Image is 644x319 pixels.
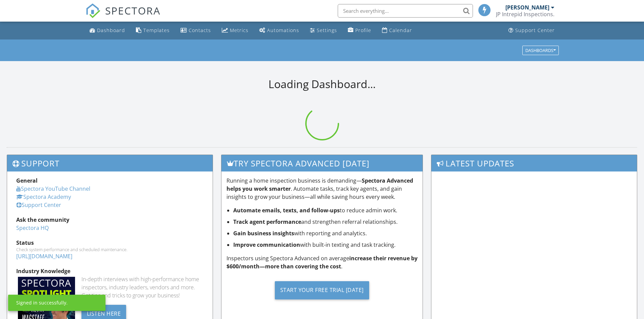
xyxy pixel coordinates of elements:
[87,24,128,37] a: Dashboard
[86,9,161,23] a: SPECTORA
[226,177,413,192] strong: Spectora Advanced helps you work smarter
[16,193,71,201] a: Spectora Academy
[338,4,473,18] input: Search everything...
[226,255,418,270] strong: increase their revenue by $600/month—more than covering the cost
[233,206,418,214] li: to reduce admin work.
[496,11,554,18] div: JP Intrepid Inspections.
[16,252,72,260] a: [URL][DOMAIN_NAME]
[345,24,374,37] a: Company Profile
[16,185,90,192] a: Spectora YouTube Channel
[522,46,559,55] button: Dashboards
[317,27,337,33] div: Settings
[16,224,49,232] a: Spectora HQ
[81,275,204,299] div: In-depth interviews with high-performance home inspectors, industry leaders, vendors and more. Ge...
[16,201,61,209] a: Support Center
[16,177,38,184] strong: General
[233,207,340,214] strong: Automate emails, texts, and follow-ups
[226,254,418,270] p: Inspectors using Spectora Advanced on average .
[233,218,301,225] strong: Track agent performance
[525,48,556,53] div: Dashboards
[81,310,126,317] a: Listen Here
[219,24,251,37] a: Metrics
[275,281,369,299] div: Start Your Free Trial [DATE]
[506,24,557,37] a: Support Center
[226,276,418,304] a: Start Your Free Trial [DATE]
[16,216,204,224] div: Ask the community
[515,27,555,33] div: Support Center
[221,155,423,171] h3: Try spectora advanced [DATE]
[257,24,302,37] a: Automations (Basic)
[355,27,371,33] div: Profile
[307,24,340,37] a: Settings
[189,27,211,33] div: Contacts
[16,247,204,252] div: Check system performance and scheduled maintenance.
[379,24,415,37] a: Calendar
[233,241,300,248] strong: Improve communication
[105,3,161,18] span: SPECTORA
[233,218,418,226] li: and strengthen referral relationships.
[7,155,213,171] h3: Support
[143,27,170,33] div: Templates
[431,155,637,171] h3: Latest Updates
[178,24,214,37] a: Contacts
[86,3,100,18] img: The Best Home Inspection Software - Spectora
[233,230,294,237] strong: Gain business insights
[97,27,125,33] div: Dashboard
[226,177,418,201] p: Running a home inspection business is demanding— . Automate tasks, track key agents, and gain ins...
[233,241,418,249] li: with built-in texting and task tracking.
[389,27,412,33] div: Calendar
[505,4,549,11] div: [PERSON_NAME]
[233,229,418,237] li: with reporting and analytics.
[16,239,204,247] div: Status
[16,267,204,275] div: Industry Knowledge
[133,24,172,37] a: Templates
[267,27,299,33] div: Automations
[16,299,68,306] div: Signed in successfully.
[230,27,248,33] div: Metrics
